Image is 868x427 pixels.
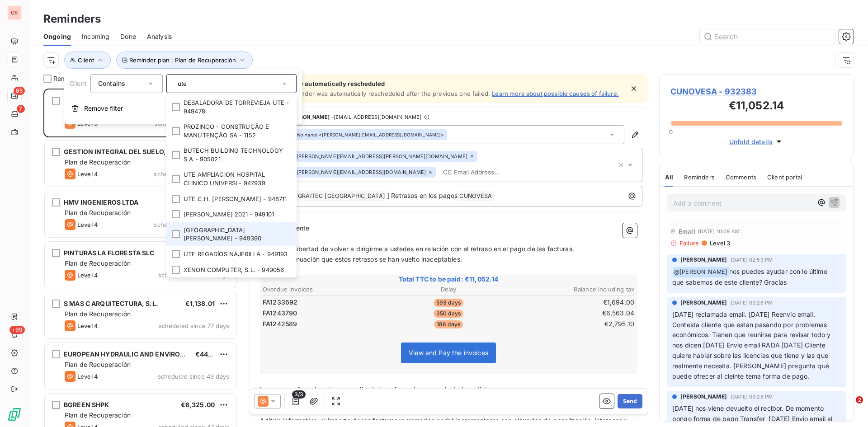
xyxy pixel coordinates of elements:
[65,158,131,166] span: Plan de Recuperación
[387,192,458,199] span: ] Retrasos en los pagos
[680,393,727,401] span: [PERSON_NAME]
[166,191,297,207] li: UTE C.H. [PERSON_NAME] - 948711
[669,128,673,136] span: 0
[166,206,297,222] li: [PERSON_NAME] 2021 - 949101
[731,300,773,305] span: [DATE] 03:28 PM
[672,310,833,380] span: [DATE] reclamada email. [DATE] Reenvio email. Contesta cliente que están pasando por problemas ec...
[64,249,155,257] span: PINTURAS LA FLORESTA SLC
[709,239,730,247] span: Level 3
[64,300,158,307] span: S MAS C ARQUITECTURA, S.L.
[53,74,85,83] span: Reminders
[684,174,714,181] span: Reminders
[78,56,94,64] span: Client
[64,97,100,105] span: CUNOVESA
[260,255,462,263] span: Verá a continuación que estos retrasos se han vuelto inaceptables.
[77,373,98,380] span: Level 4
[670,98,842,116] h3: €11,052.14
[65,411,131,419] span: Plan de Recuperación
[166,119,297,143] li: PROZINCO - CONSTRUÇÃO E MANUTENÇÃO SA - 1152
[9,326,25,334] span: +99
[166,143,297,167] li: BUTECH BUILDING TECHNOLOGY S.A - 905021
[70,80,87,87] span: Client
[680,256,727,264] span: [PERSON_NAME]
[665,174,673,181] span: All
[263,309,297,318] span: FA1243790
[77,272,98,279] span: Level 4
[409,349,488,357] span: View and Pay the invoices
[43,89,238,427] div: grid
[166,167,297,191] li: UTE AMPLIACION HOSPITAL CLINICO UNIVERSI - 947939
[166,262,297,278] li: XENON COMPUTER, S.L. - 949056
[166,95,297,119] li: DESALADORA DE TORREVIEJA UTE - 949478
[7,5,22,20] div: GS
[729,137,773,146] span: Unfold details
[767,174,802,181] span: Client portal
[166,246,297,262] li: UTE REGADÍOS NAJERILLA - 949193
[275,90,490,97] span: This reminder was automatically rescheduled after the previous one failed.
[434,320,463,328] span: 186 days
[185,300,215,307] span: €1,138.01
[275,80,619,87] span: Reminder automatically rescheduled
[434,310,463,318] span: 350 days
[14,87,25,95] span: 85
[672,267,829,286] span: nos puedes ayudar con lo último que sabemos de este cliente? Gracias
[680,299,727,307] span: [PERSON_NAME]
[64,52,111,69] button: Client
[129,56,236,64] span: Reminder plan : Plan de Recuperación
[726,174,756,181] span: Comments
[297,191,387,202] span: GRAITEC [GEOGRAPHIC_DATA]
[292,390,306,399] span: 3/3
[673,267,729,277] span: @ [PERSON_NAME]
[731,257,773,263] span: [DATE] 02:53 PM
[297,154,467,159] span: [PERSON_NAME][EMAIL_ADDRESS][PERSON_NAME][DOMAIN_NAME]
[856,396,863,404] span: 2
[77,170,98,178] span: Level 4
[7,407,22,422] img: Logo LeanPay
[64,148,175,155] span: GESTION INTEGRAL DEL SUELO, SL
[439,165,544,179] input: CC Email Address...
[458,191,493,202] span: CUNOVESA
[261,275,636,284] span: Total TTC to be paid: €11,052.14
[159,322,229,329] span: scheduled since 77 days
[511,285,635,294] th: Balance including tax
[65,259,131,267] span: Plan de Recuperación
[511,308,635,318] td: €6,563.04
[98,80,125,87] span: Contains
[837,396,859,418] iframe: Intercom live chat
[82,32,109,41] span: Incoming
[43,11,101,27] h3: Reminders
[166,222,297,246] li: [GEOGRAPHIC_DATA][PERSON_NAME] - 949390
[726,136,786,147] button: Unfold details
[195,350,221,358] span: €441.65
[434,299,463,307] span: 593 days
[116,52,253,69] button: Reminder plan : Plan de Recuperación
[64,198,138,206] span: HMV INGENIEROS LTDA
[698,229,740,234] span: [DATE] 10:09 AM
[65,310,131,318] span: Plan de Recuperación
[158,272,229,279] span: scheduled since 79 days
[288,114,330,120] span: [PERSON_NAME]
[331,114,421,120] span: - [EMAIL_ADDRESS][DOMAIN_NAME]
[181,401,215,408] span: €6,325.00
[700,29,835,44] input: Search
[120,32,136,41] span: Done
[679,239,699,247] span: Failure
[17,105,25,113] span: 7
[65,209,131,216] span: Plan de Recuperación
[670,85,842,98] span: CUNOVESA - 932383
[77,221,98,228] span: Level 4
[679,228,695,235] span: Email
[147,32,172,41] span: Analysis
[263,298,297,307] span: FA1233692
[297,169,426,175] span: [PERSON_NAME][EMAIL_ADDRESS][DOMAIN_NAME]
[511,297,635,307] td: €1,694.00
[511,319,635,329] td: €2,795.10
[77,322,98,329] span: Level 4
[64,350,228,358] span: EUROPEAN HYDRAULIC AND ENVIRONMENTAL ENG
[65,361,131,368] span: Plan de Recuperación
[260,385,493,393] span: Le rogamos formalmente que realice la transferencia necesaria de inmediato.
[387,285,510,294] th: Delay
[297,131,317,138] em: No name
[260,245,574,253] span: Me tomo la libertad de volver a dirigirme a ustedes en relación con el retraso en el pago de las ...
[492,90,619,97] a: Learn more about possible causes of failure.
